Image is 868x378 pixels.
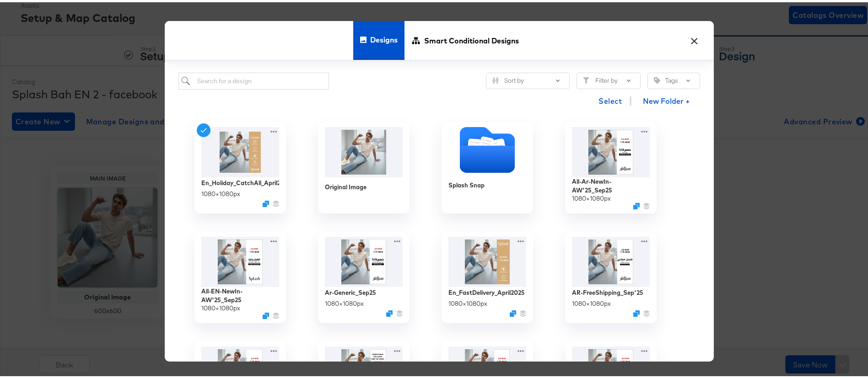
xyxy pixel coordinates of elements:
[318,229,410,321] div: Ar-Generic_Sep251080×1080pxDuplicate
[565,229,657,321] div: AR-FreeShipping_Sep'251080×1080pxDuplicate
[486,70,570,87] button: SlidersSort by
[201,187,240,196] div: 1080 × 1080 px
[577,70,641,87] button: FilterFilter by
[424,18,519,59] span: Smart Conditional Designs
[572,297,611,306] div: 1080 × 1080 px
[263,310,269,316] svg: Duplicate
[386,308,393,314] svg: Duplicate
[572,192,611,201] div: 1080 × 1080 px
[194,120,286,211] div: En_Holiday_CatchAll_April20251080×1080pxDuplicate
[263,198,269,205] svg: Duplicate
[201,285,279,302] div: All-EN-NewIn-AW'25_Sep25
[572,175,650,192] div: All-Ar-NewIn-AW'25_Sep25
[318,120,410,211] div: Original Image
[325,297,364,306] div: 1080 × 1080 px
[442,120,533,211] div: Splash Snap
[178,70,329,87] input: Search for a design
[572,234,650,285] img: B2cHC7oq8lnZ6kSvRvVXTQ.jpg
[201,176,279,185] div: En_Holiday_CatchAll_April2025
[442,229,533,321] div: En_FastDelivery_April20251080×1080pxDuplicate
[448,286,525,294] div: En_FastDelivery_April2025
[647,70,700,87] button: TagTags
[448,179,485,187] div: Splash Snap
[510,308,516,314] svg: Duplicate
[325,234,403,285] img: iejYF_SGnKS72LkQ38Hq3Q.jpg
[598,92,622,105] span: Select
[325,125,403,175] img: 8600469-M-H-SL-CREW-SSP18B107_01-2100.jpg
[201,234,279,285] img: lYpKUvgej8tsWwH8at-XPw.jpg
[572,286,643,294] div: AR-FreeShipping_Sep'25
[572,125,650,175] img: sClZCciFumPsnz51VTZGwg.jpg
[442,125,533,170] svg: Folder
[654,75,660,81] svg: Tag
[194,229,286,321] div: All-EN-NewIn-AW'25_Sep251080×1080pxDuplicate
[370,17,398,58] span: Designs
[565,120,657,211] div: All-Ar-NewIn-AW'25_Sep251080×1080pxDuplicate
[686,28,702,44] button: ×
[635,91,698,108] button: New Folder +
[633,308,640,314] svg: Duplicate
[448,234,526,285] img: i4P9PkFHT04UW3kpDBQTIQ.jpg
[201,302,240,310] div: 1080 × 1080 px
[595,90,625,108] button: Select
[325,181,367,189] div: Original Image
[448,297,487,306] div: 1080 × 1080 px
[201,125,279,175] img: D4OwSEfe6_MtB_IQrfi_bw.jpg
[492,75,499,81] svg: Sliders
[583,75,589,81] svg: Filter
[325,286,376,294] div: Ar-Generic_Sep25
[633,200,640,207] svg: Duplicate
